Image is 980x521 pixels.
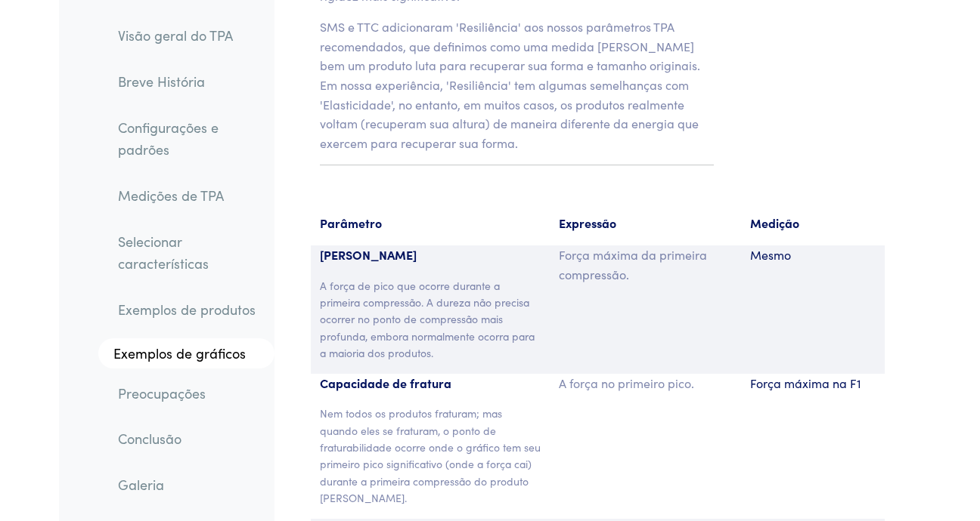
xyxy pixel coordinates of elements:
[106,467,274,502] a: Galeria
[106,64,274,99] a: Breve História
[106,178,274,213] a: Medições de TPA
[750,374,876,393] p: Força máxima na F1
[98,338,274,368] a: Exemplos de gráficos
[106,292,274,327] a: Exemplos de produtos
[750,245,876,265] p: Mesmo
[320,245,541,265] p: [PERSON_NAME]
[320,214,541,233] p: Parâmetro
[106,375,274,410] a: Preocupações
[106,109,274,166] a: Configurações e padrões
[106,421,274,456] a: Conclusão
[320,17,714,153] p: SMS e TTC adicionaram 'Resiliência' aos nossos parâmetros TPA recomendados, que definimos como um...
[750,214,876,233] p: Medição
[559,214,732,233] p: Expressão
[320,405,541,506] p: Nem todos os produtos fraturam; mas quando eles se fraturam, o ponto de fraturabilidade ocorre on...
[559,374,732,393] p: A força no primeiro pico.
[106,18,274,53] a: Visão geral do TPA
[559,245,732,284] p: Força máxima da primeira compressão.
[106,224,274,281] a: Selecionar características
[320,277,541,362] p: A força de pico que ocorre durante a primeira compressão. A dureza não precisa ocorrer no ponto d...
[320,374,541,393] p: Capacidade de fratura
